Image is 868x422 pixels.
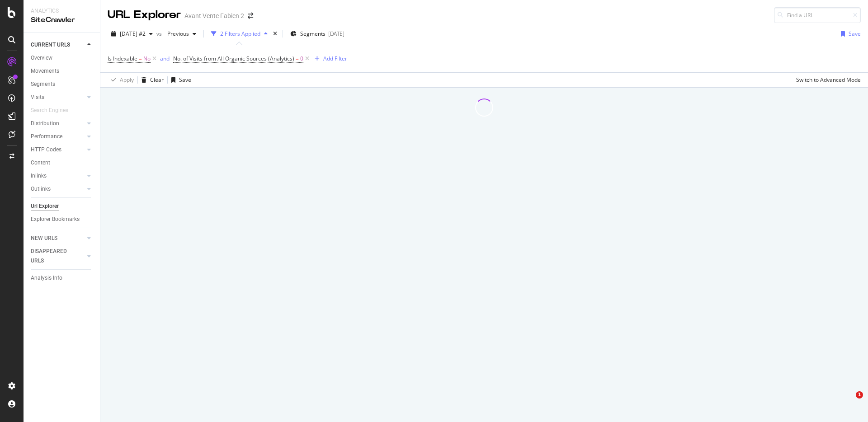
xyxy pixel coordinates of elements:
a: Movements [31,66,94,76]
div: Save [179,76,191,84]
a: Performance [31,132,85,141]
span: = [296,55,299,62]
div: Url Explorer [31,202,59,211]
div: Switch to Advanced Mode [796,76,861,84]
button: and [160,54,170,63]
a: NEW URLS [31,234,85,243]
span: Previous [164,30,189,38]
div: Overview [31,53,52,63]
div: Analytics [31,7,93,15]
div: Clear [150,76,164,84]
div: NEW URLS [31,234,57,243]
div: SiteCrawler [31,15,93,25]
a: HTTP Codes [31,145,85,155]
div: Explorer Bookmarks [31,215,80,224]
div: Save [849,30,861,38]
a: Explorer Bookmarks [31,215,94,224]
a: DISAPPEARED URLS [31,247,85,266]
a: Outlinks [31,184,85,194]
button: Segments[DATE] [287,27,348,41]
a: Segments [31,80,94,89]
input: Find a URL [774,7,861,23]
a: Overview [31,53,94,63]
button: [DATE] #2 [108,27,156,41]
span: = [139,55,142,62]
button: Add Filter [311,53,347,64]
div: Distribution [31,119,59,128]
span: Segments [300,30,325,38]
div: Outlinks [31,184,51,194]
button: Apply [108,73,134,87]
iframe: Intercom live chat [837,391,859,413]
div: Avant Vente Fabien 2 [184,11,244,20]
div: DISAPPEARED URLS [31,247,76,266]
span: 0 [300,52,303,65]
span: No. of Visits from All Organic Sources (Analytics) [173,55,294,62]
div: Content [31,158,50,168]
button: Switch to Advanced Mode [793,73,861,87]
a: Distribution [31,119,85,128]
a: Content [31,158,94,168]
div: 2 Filters Applied [220,30,260,38]
div: Performance [31,132,62,141]
button: Save [168,73,191,87]
div: HTTP Codes [31,145,61,155]
a: Visits [31,93,85,102]
a: Analysis Info [31,273,94,283]
div: URL Explorer [108,7,181,23]
span: 2025 Aug. 25th #2 [120,30,146,38]
div: Segments [31,80,55,89]
span: 1 [856,391,863,399]
a: Url Explorer [31,202,94,211]
div: Inlinks [31,171,47,181]
button: Clear [138,73,164,87]
button: Previous [164,27,200,41]
div: Apply [120,76,134,84]
div: CURRENT URLS [31,40,70,50]
span: Is Indexable [108,55,137,62]
div: Analysis Info [31,273,62,283]
div: arrow-right-arrow-left [248,13,253,19]
div: [DATE] [328,30,344,38]
span: vs [156,30,164,38]
div: times [271,29,279,38]
button: Save [837,27,861,41]
div: Movements [31,66,59,76]
a: CURRENT URLS [31,40,85,50]
div: Visits [31,93,44,102]
div: Add Filter [323,55,347,62]
a: Search Engines [31,106,77,115]
a: Inlinks [31,171,85,181]
div: Search Engines [31,106,68,115]
button: 2 Filters Applied [208,27,271,41]
span: No [143,52,151,65]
